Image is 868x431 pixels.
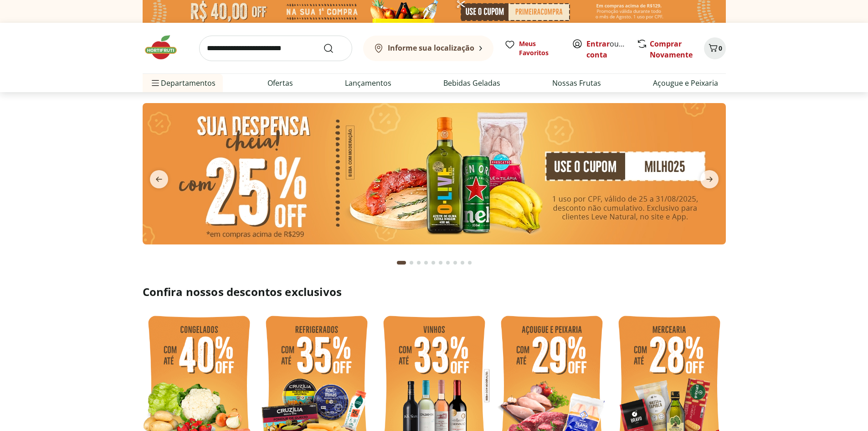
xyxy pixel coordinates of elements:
a: Entrar [586,39,610,49]
b: Informe sua localização [388,43,474,53]
input: search [199,36,352,61]
button: previous [143,170,175,188]
a: Lançamentos [345,78,391,88]
button: Go to page 10 from fs-carousel [466,252,473,274]
button: Go to page 7 from fs-carousel [444,252,452,274]
span: 0 [719,44,722,52]
button: Menu [150,72,161,94]
a: Criar conta [586,39,637,60]
button: Informe sua localização [363,36,493,61]
a: Açougue e Peixaria [653,78,718,88]
a: Nossas Frutas [552,78,601,88]
button: Go to page 9 from fs-carousel [459,252,466,274]
a: Meus Favoritos [504,39,561,57]
button: Go to page 6 from fs-carousel [437,252,444,274]
h2: Confira nossos descontos exclusivos [143,285,726,299]
button: Go to page 4 from fs-carousel [422,252,430,274]
span: Meus Favoritos [519,39,561,57]
a: Bebidas Geladas [443,78,500,88]
button: Submit Search [323,43,345,54]
a: Comprar Novamente [650,39,693,60]
button: Go to page 8 from fs-carousel [452,252,459,274]
button: Go to page 5 from fs-carousel [430,252,437,274]
button: Go to page 2 from fs-carousel [408,252,415,274]
span: ou [586,38,627,60]
button: next [693,170,726,188]
button: Go to page 3 from fs-carousel [415,252,422,274]
img: cupom [143,103,726,244]
span: Departamentos [150,72,216,94]
button: Carrinho [704,37,726,59]
a: Ofertas [267,78,293,88]
img: Hortifruti [143,34,188,61]
button: Current page from fs-carousel [395,252,408,274]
